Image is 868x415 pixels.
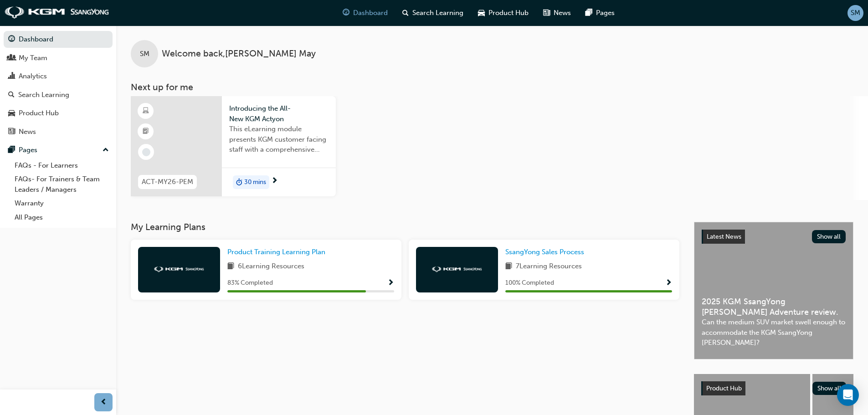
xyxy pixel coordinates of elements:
span: Pages [596,8,615,18]
span: news-icon [8,128,15,136]
h3: Next up for me [116,82,868,92]
span: SM [851,8,860,18]
span: Welcome back , [PERSON_NAME] May [162,49,316,59]
a: Latest NewsShow all [702,230,846,244]
span: Search Learning [412,8,463,18]
button: Show all [812,382,847,395]
div: Pages [19,145,37,155]
div: My Team [19,53,47,63]
span: 30 mins [244,177,266,188]
span: 83 % Completed [227,278,273,288]
div: Open Intercom Messenger [837,384,859,406]
span: SsangYong Sales Process [505,248,584,256]
a: news-iconNews [536,4,578,22]
a: SsangYong Sales Process [505,247,588,257]
a: pages-iconPages [578,4,622,22]
span: duration-icon [236,176,242,188]
span: 2025 KGM SsangYong [PERSON_NAME] Adventure review. [702,297,846,317]
span: 7 Learning Resources [516,261,582,272]
button: Pages [4,142,113,159]
button: Show Progress [665,277,672,289]
button: Show all [812,230,846,243]
button: DashboardMy TeamAnalyticsSearch LearningProduct HubNews [4,29,113,142]
img: kgm [432,266,482,272]
span: Product Hub [706,384,742,392]
span: car-icon [8,109,15,118]
span: learningRecordVerb_NONE-icon [142,148,150,156]
a: All Pages [11,210,113,225]
span: guage-icon [343,7,349,19]
span: car-icon [478,7,485,19]
div: Search Learning [18,90,69,100]
span: Product Hub [488,8,529,18]
span: prev-icon [100,397,107,408]
span: booktick-icon [143,126,149,138]
div: Analytics [19,71,47,82]
span: Show Progress [665,279,672,287]
span: book-icon [227,261,234,272]
a: Product HubShow all [701,381,846,396]
span: search-icon [402,7,409,19]
span: SM [140,49,149,59]
a: Search Learning [4,87,113,103]
span: learningResourceType_ELEARNING-icon [143,105,149,117]
span: book-icon [505,261,512,272]
span: Show Progress [387,279,394,287]
span: people-icon [8,54,15,62]
span: pages-icon [8,146,15,154]
img: kgm [154,266,204,272]
span: This eLearning module presents KGM customer facing staff with a comprehensive introduction to the... [229,124,329,155]
a: car-iconProduct Hub [471,4,536,22]
a: FAQs - For Learners [11,159,113,173]
span: news-icon [543,7,550,19]
a: Dashboard [4,31,113,48]
button: SM [847,5,863,21]
span: next-icon [271,177,278,185]
a: My Team [4,50,113,67]
img: kgm [5,6,109,19]
a: Warranty [11,196,113,210]
span: 6 Learning Resources [238,261,304,272]
span: Can the medium SUV market swell enough to accommodate the KGM SsangYong [PERSON_NAME]? [702,317,846,348]
a: Product Hub [4,105,113,122]
span: search-icon [8,91,15,99]
a: Latest NewsShow all2025 KGM SsangYong [PERSON_NAME] Adventure review.Can the medium SUV market sw... [694,222,853,359]
a: Analytics [4,68,113,85]
span: up-icon [103,144,109,156]
a: guage-iconDashboard [335,4,395,22]
span: Introducing the All-New KGM Actyon [229,103,329,124]
div: News [19,127,36,137]
span: Latest News [707,233,741,241]
a: ACT-MY26-PEMIntroducing the All-New KGM ActyonThis eLearning module presents KGM customer facing ... [131,96,336,196]
span: Product Training Learning Plan [227,248,325,256]
span: guage-icon [8,36,15,44]
h3: My Learning Plans [131,222,679,232]
span: chart-icon [8,72,15,81]
span: pages-icon [586,7,592,19]
a: News [4,123,113,140]
button: Show Progress [387,277,394,289]
a: search-iconSearch Learning [395,4,471,22]
span: News [554,8,571,18]
div: Product Hub [19,108,59,118]
a: FAQs- For Trainers & Team Leaders / Managers [11,172,113,196]
a: Product Training Learning Plan [227,247,329,257]
span: 100 % Completed [505,278,554,288]
span: Dashboard [353,8,388,18]
span: ACT-MY26-PEM [142,177,193,187]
